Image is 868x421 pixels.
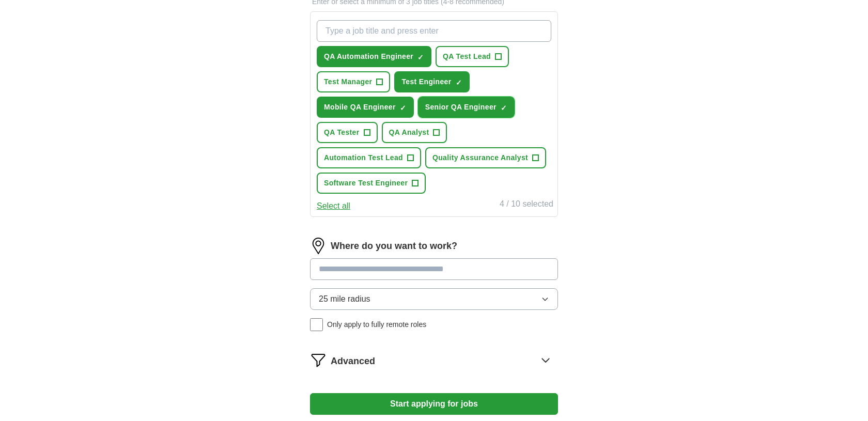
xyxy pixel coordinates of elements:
button: QA Automation Engineer✓ [317,46,431,67]
span: 25 mile radius [319,293,370,305]
span: ✓ [417,53,424,61]
span: Software Test Engineer [324,178,408,189]
button: Quality Assurance Analyst [425,147,546,168]
span: QA Tester [324,127,360,138]
span: Senior QA Engineer [425,102,497,113]
button: 25 mile radius [310,288,558,310]
button: Automation Test Lead [317,147,421,168]
span: Test Manager [324,76,372,87]
span: QA Test Lead [443,51,491,62]
span: QA Automation Engineer [324,51,413,62]
button: Software Test Engineer [317,173,426,194]
span: Automation Test Lead [324,152,403,163]
button: Start applying for jobs [310,393,558,415]
span: Quality Assurance Analyst [432,152,528,163]
input: Only apply to fully remote roles [310,318,323,331]
button: Select all [317,200,350,212]
span: ✓ [456,79,462,87]
button: Senior QA Engineer✓ [418,97,515,118]
span: QA Analyst [389,127,429,138]
span: ✓ [501,104,507,112]
button: Mobile QA Engineer✓ [317,97,414,118]
button: QA Tester [317,122,378,143]
button: QA Test Lead [436,46,509,67]
label: Where do you want to work? [331,239,457,253]
button: Test Manager [317,71,390,92]
span: Test Engineer [401,76,451,87]
button: QA Analyst [382,122,447,143]
img: filter [310,352,327,368]
span: ✓ [400,104,406,112]
span: Advanced [331,354,375,368]
input: Type a job title and press enter [317,20,551,42]
img: location.png [310,238,327,254]
button: Test Engineer✓ [394,71,469,92]
div: 4 / 10 selected [500,198,553,212]
span: Mobile QA Engineer [324,102,396,113]
span: Only apply to fully remote roles [327,319,426,330]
